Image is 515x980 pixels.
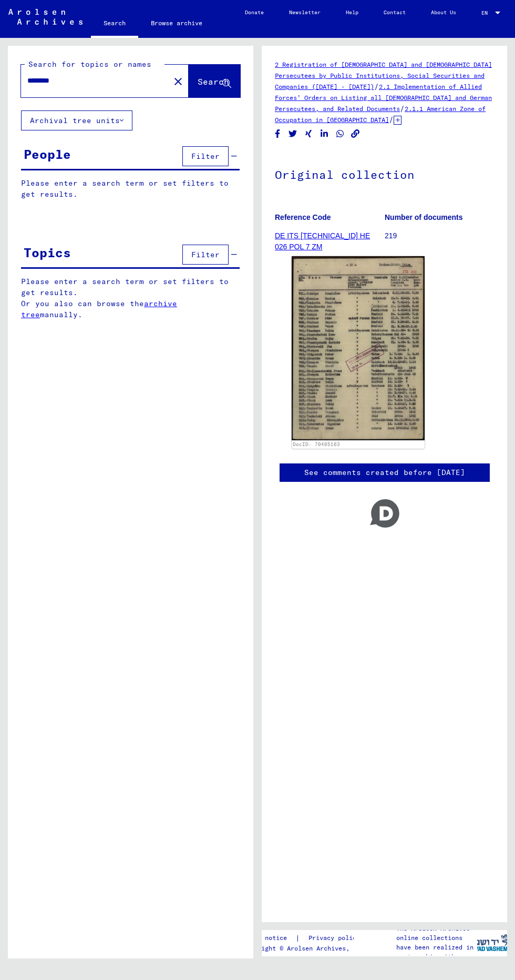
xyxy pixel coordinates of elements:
[385,213,463,221] b: Number of documents
[24,145,71,164] div: People
[396,943,477,962] p: have been realized in partnership with
[275,150,494,197] h1: Original collection
[191,250,220,259] span: Filter
[172,75,184,88] mat-icon: close
[303,127,314,140] button: Share on Xing
[374,82,379,91] span: /
[472,930,512,956] img: yv_logo.png
[243,944,373,953] p: Copyright © Arolsen Archives, 2021
[272,127,283,140] button: Share on Facebook
[189,65,240,97] button: Search
[191,151,220,161] span: Filter
[182,245,229,265] button: Filter
[400,104,405,113] span: /
[335,127,346,140] button: Share on WhatsApp
[198,76,229,87] span: Search
[319,127,330,140] button: Share on LinkedIn
[300,933,373,944] a: Privacy policy
[168,70,189,92] button: Clear
[182,146,229,166] button: Filter
[293,441,340,447] a: DocID: 70405163
[275,231,370,251] a: DE ITS [TECHNICAL_ID] HE 026 POL 7 ZM
[21,110,132,130] button: Archival tree units
[350,127,361,140] button: Copy link
[21,178,240,200] p: Please enter a search term or set filters to get results.
[28,59,151,69] mat-label: Search for topics or names
[275,83,492,113] a: 2.1 Implementation of Allied Forces’ Orders on Listing all [DEMOGRAPHIC_DATA] and German Persecut...
[21,276,240,320] p: Please enter a search term or set filters to get results. Or you also can browse the manually.
[481,10,493,16] span: EN
[292,256,425,440] img: 001.jpg
[389,115,394,124] span: /
[8,9,83,25] img: Arolsen_neg.svg
[21,299,177,319] a: archive tree
[396,924,477,943] p: The Arolsen Archives online collections
[91,11,138,38] a: Search
[243,933,295,944] a: Legal notice
[24,243,71,262] div: Topics
[243,933,373,944] div: |
[275,60,492,90] a: 2 Registration of [DEMOGRAPHIC_DATA] and [DEMOGRAPHIC_DATA] Persecutees by Public Institutions, S...
[287,127,298,140] button: Share on Twitter
[304,467,465,478] a: See comments created before [DATE]
[138,11,215,36] a: Browse archive
[275,213,331,221] b: Reference Code
[385,230,494,241] p: 219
